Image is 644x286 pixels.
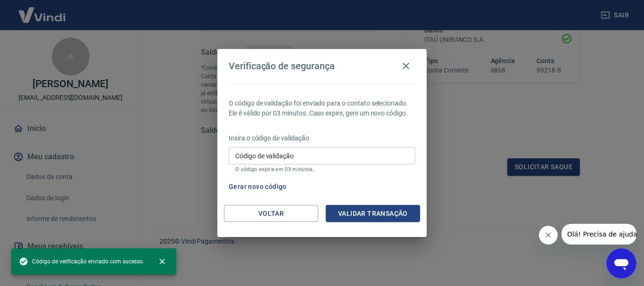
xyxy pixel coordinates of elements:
[224,205,318,222] button: Voltar
[606,248,636,278] iframe: Botão para abrir a janela de mensagens
[539,226,558,245] iframe: Fechar mensagem
[152,251,173,272] button: close
[229,60,335,72] h4: Verificação de segurança
[235,166,409,172] p: O código expira em 03 minutos.
[229,133,415,143] p: Insira o código de validação
[19,257,144,266] span: Código de verificação enviado com sucesso.
[225,178,290,196] button: Gerar novo código
[6,7,79,14] span: Olá! Precisa de ajuda?
[326,205,420,222] button: Validar transação
[561,224,636,245] iframe: Mensagem da empresa
[229,98,415,118] p: O código de validação foi enviado para o contato selecionado. Ele é válido por 03 minutos. Caso e...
